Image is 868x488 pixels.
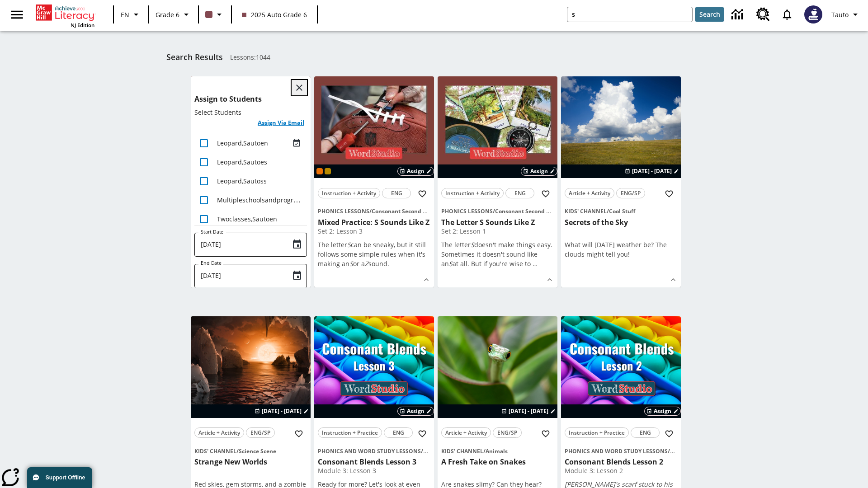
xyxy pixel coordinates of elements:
span: Phonics and Word Study Lessons [565,447,668,455]
span: Assign [654,407,671,415]
em: Z [365,259,368,268]
div: Twoclasses, Sautoen [217,214,303,224]
span: Grade 6 [156,10,179,19]
span: … [533,259,538,268]
button: Instruction + Practice [565,427,629,438]
button: ENG [382,188,411,198]
input: MMMM-DD-YYYY [194,233,284,257]
button: Class color is dark brown. Change class color [202,6,228,23]
span: Topic: Kids' Channel/Cool Stuff [565,206,677,216]
button: Aug 22 - Aug 22 Choose Dates [623,167,681,175]
span: Instruction + Activity [322,188,376,198]
a: Resource Center, Will open in new tab [751,2,775,27]
span: Tauto [831,10,849,19]
button: Add to Favorites [661,426,677,442]
a: Notifications [775,3,799,26]
h3: A Fresh Take on Snakes [441,457,554,467]
span: Phonics and Word Study Lessons [318,447,421,455]
button: Article + Activity [194,427,244,438]
div: Home [36,3,94,28]
span: / [236,447,239,455]
button: Instruction + Practice [318,427,382,438]
span: ENG/SP [250,428,270,437]
button: ENG/SP [616,188,645,198]
button: Add to Favorites [661,186,677,202]
button: ENG/SP [246,427,275,438]
span: Consonant Blends [423,447,472,455]
span: NJ Edition [71,22,94,28]
span: ENG [391,188,402,198]
span: Assign [407,407,425,415]
button: Search [695,7,724,22]
button: Add to Favorites [538,426,554,442]
span: Consonant Second Sounds [495,207,566,215]
span: / [369,207,372,215]
span: Multipleschoolsandprograms , Sautoen [217,196,332,204]
button: ENG [631,427,660,438]
span: Cool Stuff [609,207,635,215]
span: Topic: Phonics and Word Study Lessons/Consonant Blends [565,446,677,456]
input: MMMM-DD-YYYY [194,264,284,288]
h3: Secrets of the Sky [565,218,677,227]
button: Close [292,80,307,95]
button: Language: EN, Select a language [117,6,146,23]
button: ENG [505,188,534,198]
h6: Assign Via Email [258,117,304,128]
p: Select Students [194,108,307,117]
label: End Date [201,260,222,267]
button: Instruction + Activity [441,188,504,198]
button: ENG [384,427,413,438]
span: Article + Activity [445,428,487,437]
div: lesson details [191,76,311,287]
span: Twoclasses , Sautoen [217,215,277,223]
a: Data Center [726,2,751,27]
a: Home [36,4,94,22]
span: Consonant Second Sounds [372,207,443,215]
button: Show Details [420,273,433,286]
span: Support Offline [46,474,85,481]
em: S [471,240,474,249]
button: Aug 24 - Aug 24 Choose Dates [253,407,311,415]
div: lesson details [561,76,681,287]
button: Open side menu [4,1,30,28]
span: / [483,447,486,455]
span: [DATE] - [DATE] [632,167,672,175]
button: Add to Favorites [414,426,430,442]
span: 2025 Auto Grade 6 [242,10,307,19]
span: Instruction + Practice [322,428,378,437]
span: Article + Activity [569,188,610,198]
span: ENG [393,428,404,437]
button: Assign Choose Dates [644,407,681,416]
span: ENG/SP [621,188,641,198]
button: Article + Activity [441,427,491,438]
span: [DATE] - [DATE] [262,407,302,415]
div: lesson details [438,76,557,287]
button: ENG/SP [493,427,522,438]
button: Show Details [543,273,557,286]
span: Consonant Blends [670,447,719,455]
p: The letter can be sneaky, but it still follows some simple rules when it's making an or a sound. [318,240,430,268]
span: EN [121,10,129,19]
span: Animals [486,447,508,455]
span: ENG [640,428,651,437]
p: What will [DATE] weather be? The clouds might tell you! [565,240,677,259]
span: Science Scene [239,447,276,455]
button: Assign Choose Dates [521,167,557,176]
div: Leopard, Sautoes [217,157,303,167]
div: Leopard, Sautoen [217,138,290,148]
span: Article + Activity [198,428,240,437]
div: 25auto Dual International -1 [316,168,323,174]
button: Add to Favorites [414,186,430,202]
span: / [668,446,675,455]
h3: The Letter S Sounds Like Z [441,218,554,227]
span: Assign [407,167,425,175]
div: Multipleschoolsandprograms, Sautoen [217,195,303,205]
em: S [449,259,453,268]
h1: Search Results [166,52,223,62]
span: Lessons : 1044 [230,52,270,62]
button: Assigned Jul 24 to Jul 24 [290,136,303,150]
span: ENG [514,188,526,198]
span: Topic: Phonics Lessons/Consonant Second Sounds [441,206,554,216]
span: Instruction + Practice [569,428,625,437]
h3: Strange New Worlds [194,457,307,467]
